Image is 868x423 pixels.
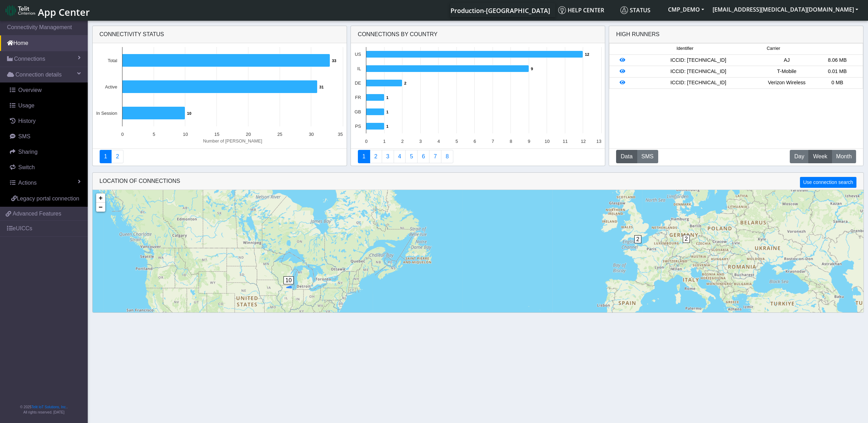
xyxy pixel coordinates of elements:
[558,6,566,14] img: knowledge.svg
[18,164,35,170] span: Switch
[183,132,188,137] text: 10
[558,6,604,14] span: Help center
[6,5,35,16] img: logo-telit-cinterion-gw-new.png
[18,103,34,108] span: Usage
[617,3,664,17] a: Status
[437,139,440,144] text: 4
[100,150,340,163] nav: Summary paging
[531,67,533,71] text: 9
[319,85,323,89] text: 31
[761,79,812,87] div: Verizon Wireless
[3,144,88,160] a: Sharing
[14,55,45,63] span: Connections
[355,124,361,129] text: PS
[105,84,117,90] text: Active
[214,132,219,137] text: 15
[96,203,105,212] a: Zoom out
[38,6,90,19] span: App Center
[794,152,804,161] span: Day
[813,152,827,161] span: Week
[509,139,512,144] text: 8
[800,177,856,188] button: Use connection search
[386,95,388,100] text: 1
[419,139,422,144] text: 3
[355,95,361,100] text: FR
[283,276,294,284] span: 10
[394,150,406,163] a: Connections By Carrier
[3,98,88,113] a: Usage
[111,150,123,163] a: Deployment status
[187,111,191,115] text: 10
[6,3,89,18] a: App Center
[708,3,862,16] button: [EMAIL_ADDRESS][MEDICAL_DATA][DOMAIN_NAME]
[17,196,79,201] span: Legacy portal connection
[441,150,453,163] a: Not Connected for 30 days
[429,150,441,163] a: Zero Session
[761,68,812,75] div: T-Mobile
[683,235,690,243] span: 2
[450,3,550,17] a: Your current platform instance
[620,6,650,14] span: Status
[492,139,494,144] text: 7
[3,82,88,98] a: Overview
[596,139,601,144] text: 13
[355,52,361,57] text: US
[3,113,88,129] a: History
[358,150,370,163] a: Connections By Country
[3,175,88,191] a: Actions
[121,132,123,137] text: 0
[812,57,862,64] div: 8.06 MB
[15,71,62,79] span: Connection details
[96,193,105,203] a: Zoom in
[203,138,262,144] text: Number of [PERSON_NAME]
[404,81,406,85] text: 2
[93,173,863,190] div: LOCATION OF CONNECTIONS
[790,150,809,163] button: Day
[545,139,549,144] text: 10
[761,57,812,64] div: AJ
[246,132,251,137] text: 20
[277,132,282,137] text: 25
[382,150,394,163] a: Usage per Country
[18,118,36,124] span: History
[616,150,637,163] button: Data
[767,45,780,52] span: Carrier
[3,129,88,144] a: SMS
[18,180,36,186] span: Actions
[528,139,530,144] text: 9
[635,68,761,75] div: ICCID: [TECHNICAL_ID]
[634,235,642,243] span: 2
[450,6,550,15] span: Production-[GEOGRAPHIC_DATA]
[332,59,336,63] text: 33
[405,150,418,163] a: Usage by Carrier
[338,132,342,137] text: 35
[555,3,617,17] a: Help center
[153,132,155,137] text: 5
[455,139,458,144] text: 5
[13,210,61,218] span: Advanced Features
[358,150,598,163] nav: Summary paging
[616,30,660,39] div: High Runners
[812,79,862,87] div: 0 MB
[401,139,403,144] text: 2
[370,150,382,163] a: Carrier
[355,80,361,86] text: DE
[812,68,862,75] div: 0.01 MB
[563,139,568,144] text: 11
[832,150,856,163] button: Month
[386,124,388,128] text: 1
[18,149,38,155] span: Sharing
[635,79,761,87] div: ICCID: [TECHNICAL_ID]
[676,45,693,52] span: Identifier
[100,150,112,163] a: Connectivity status
[635,57,761,64] div: ICCID: [TECHNICAL_ID]
[354,109,361,114] text: GB
[417,150,429,163] a: 14 Days Trend
[3,160,88,175] a: Switch
[357,66,361,71] text: IL
[836,152,852,161] span: Month
[620,6,628,14] img: status.svg
[585,52,589,57] text: 12
[108,58,117,63] text: Total
[383,139,386,144] text: 1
